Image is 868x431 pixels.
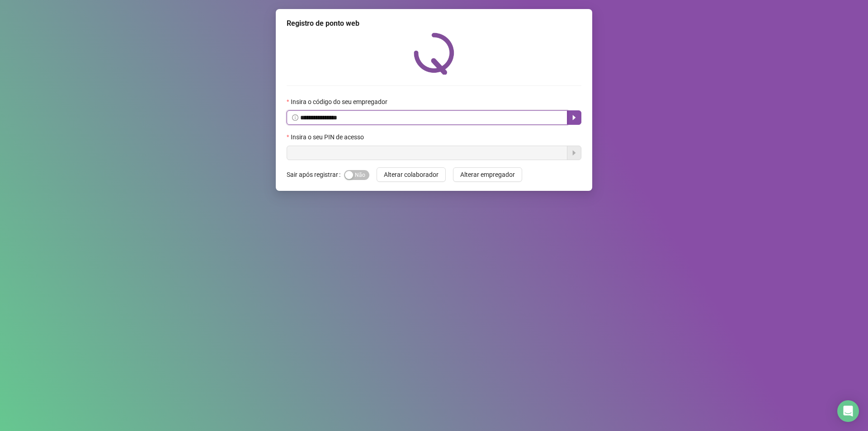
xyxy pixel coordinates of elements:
div: Open Intercom Messenger [837,400,859,422]
span: Alterar empregador [460,170,515,180]
span: Alterar colaborador [384,170,439,180]
label: Insira o código do seu empregador [287,97,393,107]
button: Alterar colaborador [377,167,446,182]
div: Registro de ponto web [287,18,581,29]
label: Sair após registrar [287,167,344,182]
label: Insira o seu PIN de acesso [287,132,370,142]
span: caret-right [571,114,578,121]
span: info-circle [292,114,298,121]
img: QRPoint [414,33,454,75]
button: Alterar empregador [453,167,522,182]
